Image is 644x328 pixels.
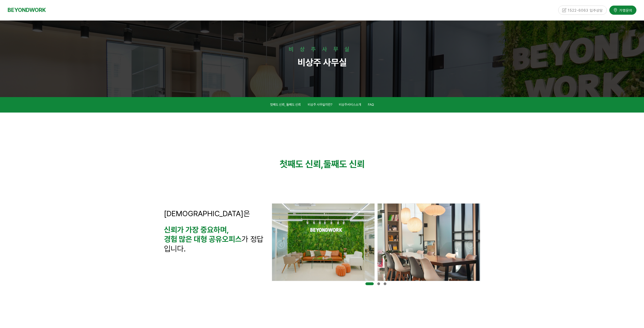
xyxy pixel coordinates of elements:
span: 가맹문의 [618,7,632,12]
a: 비상주서비스소개 [339,102,361,109]
span: 비상주 사무실이란? [308,103,332,106]
span: FAQ [368,103,374,106]
span: 비상주서비스소개 [339,103,361,106]
strong: 비상주 사무실 [298,57,347,68]
a: BEYONDWORK [8,5,46,15]
a: FAQ [368,102,374,109]
span: 첫째도 신뢰, 둘째도 신뢰 [270,103,301,106]
strong: 경험 많은 대형 공유오피스 [164,234,242,244]
strong: 신뢰가 가장 중요하며, [164,225,229,234]
span: [DEMOGRAPHIC_DATA]은 [164,209,250,218]
a: 첫째도 신뢰, 둘째도 신뢰 [270,102,301,109]
strong: 둘째도 신뢰 [323,159,365,170]
strong: 비상주사무실 [289,46,356,52]
a: 가맹문의 [609,5,636,14]
a: 비상주 사무실이란? [308,102,332,109]
span: 가 정답입니다. [164,234,263,253]
strong: 첫째도 신뢰, [280,159,323,170]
